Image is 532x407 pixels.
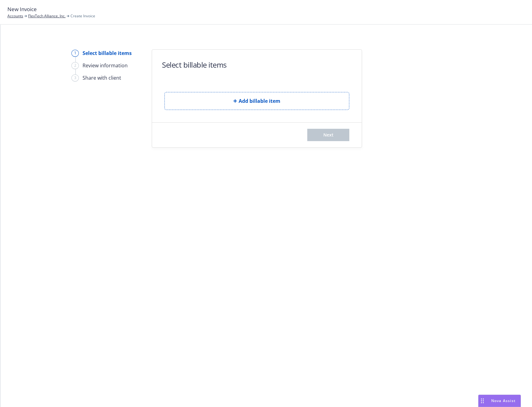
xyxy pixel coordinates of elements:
span: Add billable item [239,97,280,105]
div: 2 [71,62,79,69]
div: Select billable items [83,49,132,57]
span: Create Invoice [70,13,95,19]
div: 1 [71,50,79,57]
span: Nova Assist [491,398,516,403]
span: Next [323,132,334,138]
a: FlexTech Alliance, Inc. [28,13,66,19]
h1: Select billable items [162,60,227,70]
button: Nova Assist [478,395,521,407]
a: Accounts [7,13,23,19]
div: 3 [71,74,79,82]
div: Share with client [83,74,121,82]
div: Drag to move [479,395,486,407]
button: Next [307,129,349,141]
button: Add billable item [164,92,349,110]
div: Review information [83,62,128,69]
span: New Invoice [7,5,37,13]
